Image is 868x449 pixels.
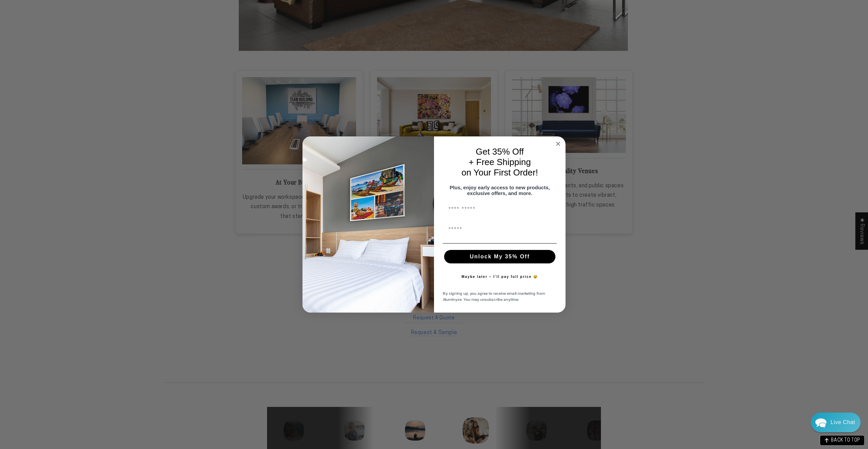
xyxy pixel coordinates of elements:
span: Get 35% Off [476,147,524,157]
span: on Your First Order! [462,167,538,178]
button: Unlock My 35% Off [444,250,555,263]
img: 728e4f65-7e6c-44e2-b7d1-0292a396982f.jpeg [302,136,434,313]
button: Close dialog [554,140,562,148]
img: underline [443,243,557,244]
span: + Free Shipping [469,157,531,167]
span: BACK TO TOP [831,438,860,443]
span: Plus, enjoy early access to new products, exclusive offers, and more. [450,185,550,196]
div: Contact Us Directly [831,413,855,432]
div: Chat widget toggle [811,413,861,432]
button: Maybe later – I’ll pay full price 😅 [458,270,542,284]
span: By signing up, you agree to receive email marketing from Aluminyze. You may unsubscribe anytime. [443,290,545,302]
